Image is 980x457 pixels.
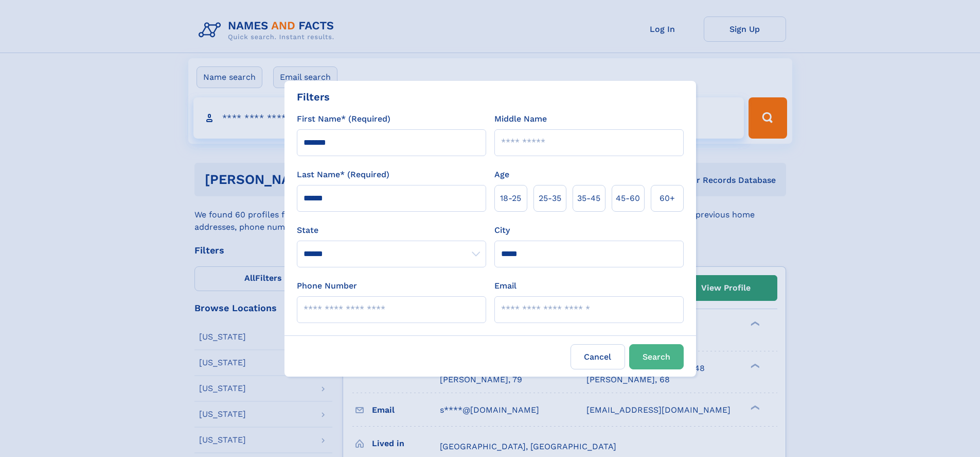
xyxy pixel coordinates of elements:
[660,192,675,205] span: 60+
[539,192,561,205] span: 25‑35
[494,224,510,236] label: City
[297,280,357,292] label: Phone Number
[494,280,516,292] label: Email
[494,113,547,125] label: Middle Name
[571,344,625,369] label: Cancel
[297,224,486,236] label: State
[616,192,640,205] span: 45‑60
[297,89,330,105] div: Filters
[629,344,684,369] button: Search
[500,192,521,205] span: 18‑25
[297,113,390,125] label: First Name* (Required)
[577,192,600,205] span: 35‑45
[494,168,509,181] label: Age
[297,168,389,181] label: Last Name* (Required)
